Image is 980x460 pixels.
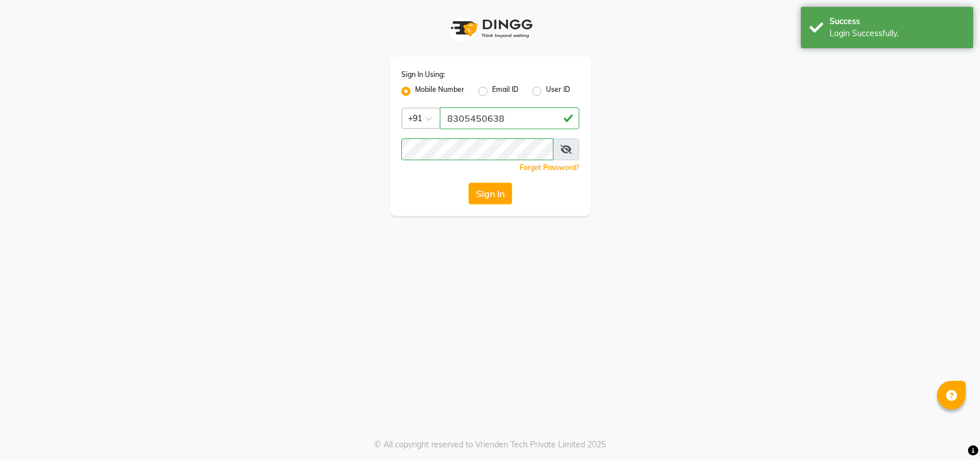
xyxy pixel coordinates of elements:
iframe: chat widget [932,414,969,449]
div: Login Successfully. [830,28,964,40]
label: Email ID [492,84,518,98]
a: Forgot Password? [520,163,579,172]
button: Sign In [468,183,512,204]
input: Username [440,107,579,129]
label: Sign In Using: [401,69,445,80]
input: Username [401,138,553,160]
label: Mobile Number [415,84,464,98]
img: logo1.svg [444,11,536,45]
div: Success [830,16,964,28]
label: User ID [546,84,570,98]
